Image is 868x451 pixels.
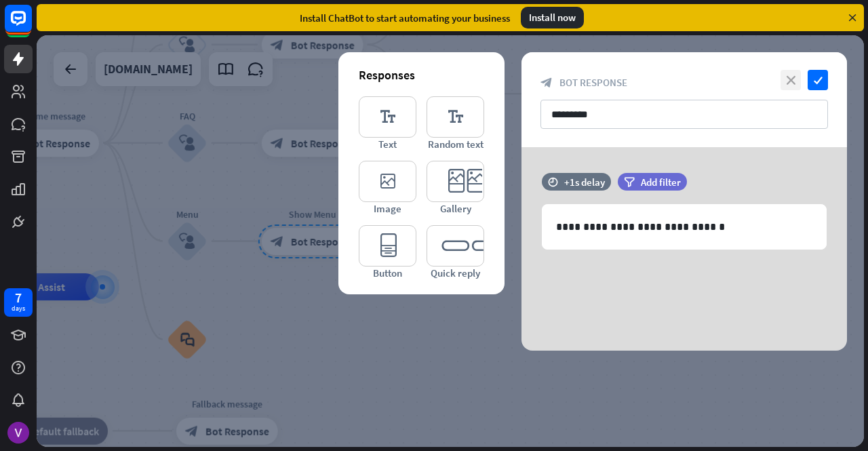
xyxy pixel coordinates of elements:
i: block_bot_response [540,77,553,89]
i: check [808,70,828,90]
i: close [781,70,801,90]
span: Add filter [641,176,681,189]
a: 7 days [4,288,33,317]
button: Open LiveChat chat widget [11,5,52,46]
i: filter [624,177,635,187]
div: 7 [15,292,22,304]
div: days [12,304,25,313]
i: time [548,177,558,187]
div: Install now [521,7,584,28]
span: Bot Response [559,76,627,89]
div: Install ChatBot to start automating your business [300,12,510,24]
div: +1s delay [564,176,605,189]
